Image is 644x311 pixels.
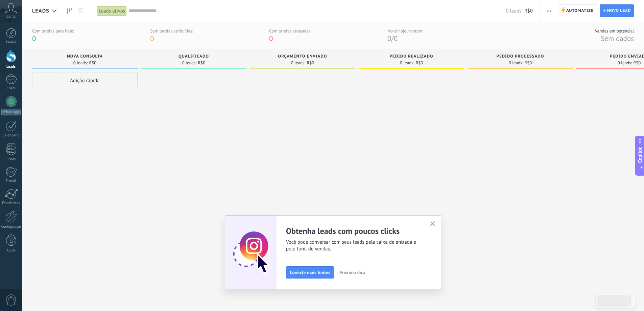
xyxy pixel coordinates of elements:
span: 0 [387,34,391,43]
div: Ajuda [1,248,21,253]
button: Mais [544,4,554,17]
div: Vendas em potencial [595,28,634,34]
div: Estatísticas [1,201,21,205]
div: Sem tarefas atribuídas: [150,28,193,34]
span: Próxima dica [339,270,365,275]
div: Novo hoje / ontem: [387,28,423,34]
div: Configurações [1,225,21,229]
span: 0 leads: [506,8,522,14]
span: R$0 [524,8,533,14]
span: Conta [6,15,16,19]
span: 0 leads: [291,61,306,65]
span: Orçamento enviado [278,54,327,59]
span: R$0 [89,61,96,65]
div: Listas [1,157,21,161]
span: 0 leads: [182,61,197,65]
span: Qualificado [178,54,209,59]
span: Sem dados [601,34,634,43]
a: Leads [64,4,75,18]
a: Novo lead [600,4,634,17]
div: Leads [1,65,21,69]
span: 0 [269,34,273,43]
div: Com tarefas para hoje: [32,28,74,34]
span: Nova consulta [67,54,103,59]
span: 0 [394,34,398,43]
div: Nova consulta [35,54,134,60]
div: Painel [1,40,21,45]
a: Automatize [558,4,596,17]
span: R$0 [415,61,423,65]
div: Qualificado [144,54,243,60]
div: Leads ativos [97,6,127,16]
div: Com tarefas atrasadas: [269,28,311,34]
span: R$0 [198,61,205,65]
span: Conecte mais fontes [290,270,330,275]
span: R$0 [524,61,532,65]
button: Conecte mais fontes [286,266,334,279]
div: Pedido processado [471,54,570,60]
span: 0 [150,34,154,43]
a: Lista [75,4,87,18]
span: 0 leads: [509,61,523,65]
span: 0 leads: [73,61,88,65]
button: Próxima dica [336,267,368,277]
div: WhatsApp [1,109,21,115]
div: Adição rápida [32,72,138,89]
div: E-mail [1,179,21,183]
span: Novo lead [607,5,631,17]
span: Leads [32,8,49,14]
span: Pedido realizado [389,54,433,59]
span: 0 leads: [400,61,414,65]
span: Pedido processado [496,54,544,59]
span: R$0 [633,61,641,65]
div: Orçamento enviado [253,54,352,60]
span: / [391,34,393,43]
span: Automatize [566,5,593,17]
h2: Obtenha leads com poucos clicks [286,226,422,236]
span: Você pode conversar com seus leads pela caixa de entrada e pelo funil de vendas. [286,239,422,252]
span: 0 [32,34,36,43]
div: Calendário [1,133,21,138]
span: R$0 [307,61,314,65]
span: Copilot [637,147,643,163]
div: Pedido realizado [362,54,461,60]
div: Chats [1,86,21,91]
span: 0 leads: [618,61,632,65]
